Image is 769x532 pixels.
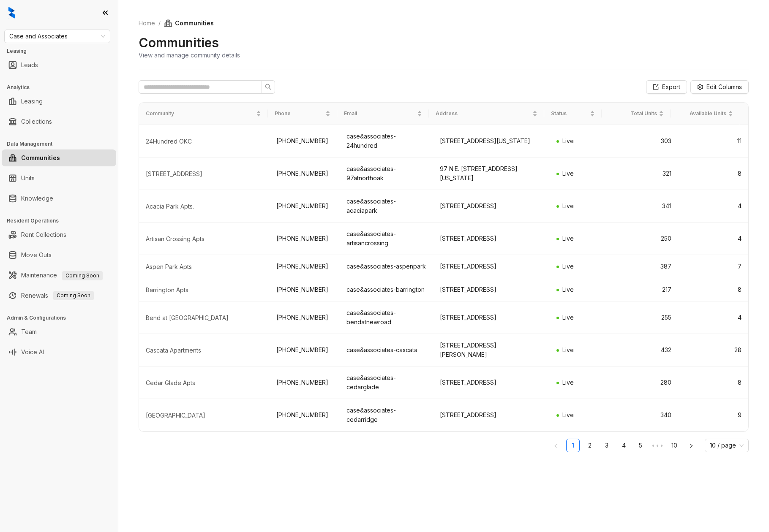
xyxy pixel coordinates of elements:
[600,439,614,452] li: 3
[678,157,748,190] td: 8
[689,443,694,448] span: right
[340,278,433,301] td: case&associates-barrington
[668,439,681,452] a: 10
[21,287,94,304] a: RenewalsComing Soon
[608,110,657,118] span: Total Units
[137,19,157,28] a: Home
[608,190,678,223] td: 341
[2,323,116,340] li: Team
[697,84,703,90] span: setting
[146,137,263,146] div: 24Hundred OKC
[433,278,550,301] td: [STREET_ADDRESS]
[21,113,52,130] a: Collections
[21,190,53,207] a: Knowledge
[678,255,748,278] td: 7
[270,366,340,399] td: [PHONE_NUMBER]
[562,286,574,293] span: Live
[21,226,66,243] a: Rent Collections
[53,291,94,300] span: Coming Soon
[436,110,530,118] span: Address
[608,125,678,157] td: 303
[7,140,118,148] h3: Data Management
[340,334,433,366] td: case&associates-cascata
[600,439,613,452] a: 3
[340,399,433,432] td: case&associates-cedarridge
[21,247,52,263] a: Move Outs
[433,190,550,223] td: [STREET_ADDRESS]
[146,286,263,294] div: Barrington Apts.
[340,301,433,334] td: case&associates-bendatnewroad
[608,223,678,255] td: 250
[678,366,748,399] td: 8
[433,255,550,278] td: [STREET_ADDRESS]
[678,223,748,255] td: 4
[562,202,574,209] span: Live
[429,103,544,125] th: Address
[270,399,340,432] td: [PHONE_NUMBER]
[337,103,429,125] th: Email
[158,19,161,28] li: /
[684,439,698,452] li: Next Page
[139,35,219,51] h2: Communities
[164,19,214,28] span: Communities
[706,82,742,92] span: Edit Columns
[270,334,340,366] td: [PHONE_NUMBER]
[139,51,240,60] div: View and manage community details
[21,93,43,110] a: Leasing
[270,255,340,278] td: [PHONE_NUMBER]
[146,346,263,355] div: Cascata Apartments
[8,7,15,19] img: logo
[562,235,574,242] span: Live
[602,103,671,125] th: Total Units
[617,439,630,452] li: 4
[651,439,664,452] li: Next 5 Pages
[549,439,563,452] li: Previous Page
[705,439,749,452] div: Page Size
[340,223,433,255] td: case&associates-artisancrossing
[433,223,550,255] td: [STREET_ADDRESS]
[678,125,748,157] td: 11
[146,110,254,118] span: Community
[433,399,550,432] td: [STREET_ADDRESS]
[551,110,588,118] span: Status
[21,323,37,340] a: Team
[710,439,744,452] span: 10 / page
[270,190,340,223] td: [PHONE_NUMBER]
[2,170,116,187] li: Units
[634,439,647,452] a: 5
[146,379,263,387] div: Cedar Glade Apts
[433,301,550,334] td: [STREET_ADDRESS]
[554,443,559,448] span: left
[21,149,60,166] a: Communities
[21,170,35,187] a: Units
[668,439,681,452] li: 10
[684,439,698,452] button: right
[270,125,340,157] td: [PHONE_NUMBER]
[265,84,272,90] span: search
[584,439,596,452] a: 2
[562,379,574,386] span: Live
[7,314,118,322] h3: Admin & Configurations
[678,190,748,223] td: 4
[678,399,748,432] td: 9
[608,255,678,278] td: 387
[146,314,263,322] div: Bend at New Road
[2,93,116,110] li: Leasing
[62,271,103,280] span: Coming Soon
[2,287,116,304] li: Renewals
[562,411,574,418] span: Live
[2,113,116,130] li: Collections
[678,301,748,334] td: 4
[21,344,44,361] a: Voice AI
[567,439,579,452] a: 1
[671,103,740,125] th: Available Units
[562,263,574,270] span: Live
[2,344,116,361] li: Voice AI
[340,125,433,157] td: case&associates-24hundred
[340,190,433,223] td: case&associates-acaciapark
[146,170,263,178] div: 97 North Oak
[2,190,116,207] li: Knowledge
[653,84,659,90] span: export
[608,399,678,432] td: 340
[608,301,678,334] td: 255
